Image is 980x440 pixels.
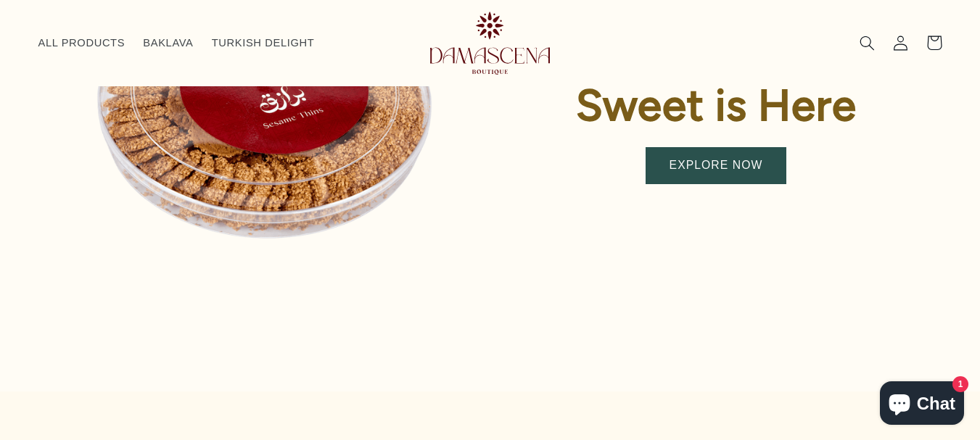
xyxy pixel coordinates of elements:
[851,26,884,59] summary: Search
[576,25,857,131] strong: Something Sweet is Here
[430,12,550,75] img: Damascena Boutique
[646,148,786,183] a: EXPLORE NOW
[212,36,315,50] span: TURKISH DELIGHT
[29,27,134,59] a: ALL PRODUCTS
[876,381,968,428] inbox-online-store-chat: Shopify online store chat
[143,36,193,50] span: BAKLAVA
[405,6,576,80] a: Damascena Boutique
[134,27,202,59] a: BAKLAVA
[38,36,125,50] span: ALL PRODUCTS
[202,27,324,59] a: TURKISH DELIGHT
